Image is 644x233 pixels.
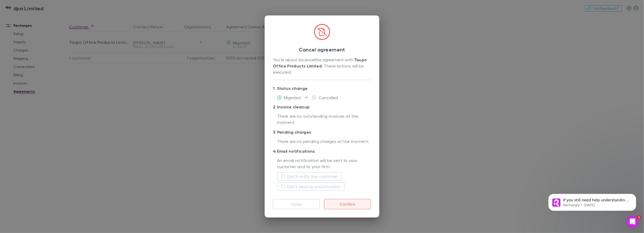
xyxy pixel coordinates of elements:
button: Close [273,199,320,209]
p: There are no pending charges at the moment. [277,138,371,145]
p: There are no outstanding invoices at the moment. [277,113,371,126]
p: An email notification will be sent to your customer and to your firm. [277,157,371,170]
label: Don't send us a notification [287,184,340,190]
div: 4 [273,148,277,154]
h3: Cancel agreement [273,46,371,53]
p: Invoice cleanup [273,103,371,111]
div: 2 [273,104,277,110]
div: 3 [273,129,277,135]
p: Email notifications [273,147,371,155]
span: Cancelled [319,95,338,100]
div: You’re about to cancel the agreement with . These actions will be executed: [273,57,371,76]
iframe: Intercom notifications message [541,183,644,219]
button: Don't notify this customer [277,172,342,180]
p: Pending charges [273,128,371,136]
span: 1 [637,215,641,220]
div: 1 [273,85,277,91]
button: Confirm [324,199,371,209]
iframe: Intercom live chat [626,215,639,228]
p: Status change [273,84,371,92]
img: CircledFileSlash.svg [314,24,330,40]
span: Migrated [284,95,301,100]
label: Don't notify this customer [287,173,337,179]
button: Don't send us a notification [277,183,345,191]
